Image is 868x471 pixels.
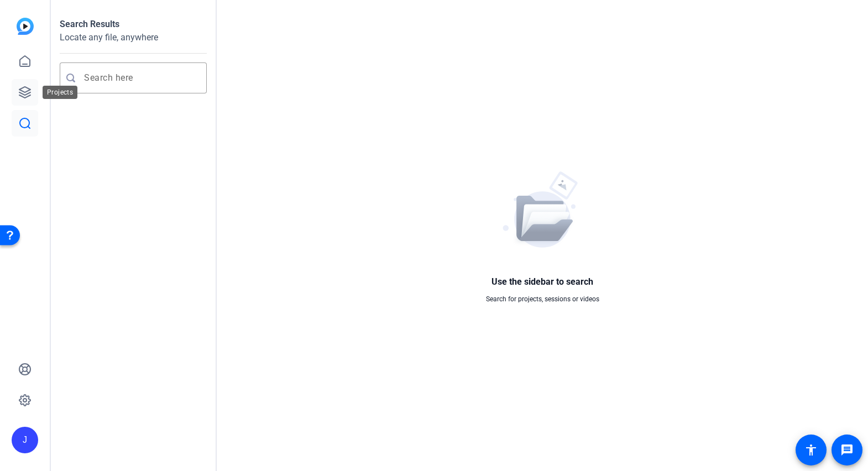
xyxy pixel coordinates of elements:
[486,294,599,304] h2: Search for projects, sessions or videos
[17,18,34,35] img: blue-gradient.svg
[43,86,77,99] div: Projects
[804,443,818,457] mat-icon: accessibility
[84,71,194,85] input: Search here
[60,31,207,44] h2: Locate any file, anywhere
[486,275,599,289] h1: Use the sidebar to search
[12,427,38,453] div: J
[84,71,198,85] mat-chip-grid: Enter search query
[60,18,207,31] h1: Search Results
[840,443,854,457] mat-icon: message
[503,167,582,248] img: OpenReel Search Placeholder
